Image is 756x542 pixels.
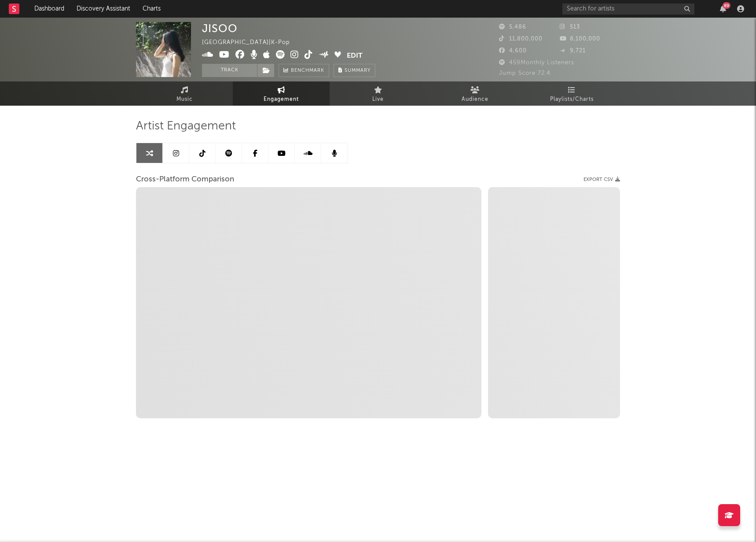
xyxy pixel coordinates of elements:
[584,177,620,182] button: Export CSV
[372,94,384,105] span: Live
[723,2,730,9] div: 89
[233,81,330,106] a: Engagement
[136,121,236,132] span: Artist Engagement
[264,94,299,105] span: Engagement
[562,4,694,15] input: Search for artists
[202,22,238,35] div: JISOO
[550,94,594,105] span: Playlists/Charts
[202,37,300,48] div: [GEOGRAPHIC_DATA] | K-Pop
[279,64,329,77] a: Benchmark
[499,60,574,66] span: 459 Monthly Listeners
[330,81,426,106] a: Live
[560,48,586,54] span: 9,721
[462,94,488,105] span: Audience
[499,70,550,76] span: Jump Score: 72.4
[334,64,375,77] button: Summary
[499,48,527,54] span: 4,600
[176,94,193,105] span: Music
[499,24,526,30] span: 5,486
[136,174,234,185] span: Cross-Platform Comparison
[345,68,371,73] span: Summary
[426,81,523,106] a: Audience
[136,81,233,106] a: Music
[202,64,257,77] button: Track
[560,36,600,42] span: 8,100,000
[523,81,620,106] a: Playlists/Charts
[560,24,580,30] span: 513
[291,66,324,76] span: Benchmark
[347,50,363,61] button: Edit
[499,36,543,42] span: 11,800,000
[720,5,726,12] button: 89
